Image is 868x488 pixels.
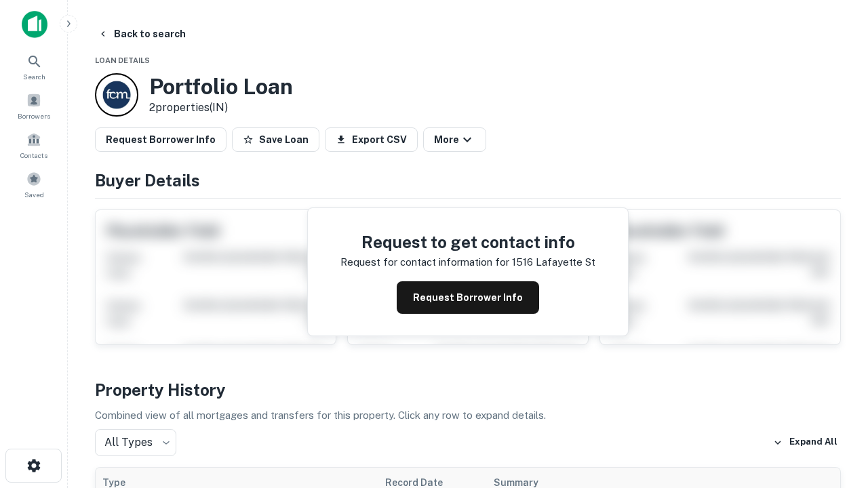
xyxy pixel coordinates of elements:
h4: Buyer Details [95,168,841,192]
button: Back to search [92,22,191,46]
span: Search [23,71,45,82]
h4: Request to get contact info [340,230,595,254]
span: Borrowers [18,110,50,121]
a: Saved [4,166,64,203]
p: Request for contact information for [340,254,509,270]
p: 1516 lafayette st [512,254,595,270]
h4: Property History [95,378,841,402]
button: Expand All [770,432,841,453]
h3: Portfolio Loan [149,74,293,100]
img: capitalize-icon.png [22,11,47,38]
button: Save Loan [232,127,319,152]
button: More [423,127,486,152]
span: Loan Details [95,56,150,64]
button: Request Borrower Info [95,127,226,152]
span: Saved [24,189,44,200]
p: 2 properties (IN) [149,100,293,116]
button: Request Borrower Info [397,281,539,314]
a: Search [4,48,64,85]
a: Borrowers [4,87,64,124]
a: Contacts [4,127,64,163]
div: All Types [95,429,176,456]
span: Contacts [20,150,47,161]
iframe: Chat Widget [800,336,868,401]
p: Combined view of all mortgages and transfers for this property. Click any row to expand details. [95,407,841,424]
button: Export CSV [325,127,418,152]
